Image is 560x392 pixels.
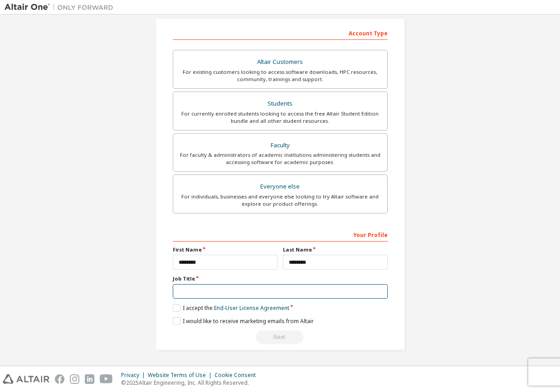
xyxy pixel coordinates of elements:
[179,151,382,166] div: For faculty & administrators of academic institutions administering students and accessing softwa...
[5,3,118,12] img: Altair One
[179,193,382,208] div: For individuals, businesses and everyone else looking to try Altair software and explore our prod...
[179,68,382,83] div: For existing customers looking to access software downloads, HPC resources, community, trainings ...
[214,304,289,312] a: End-User License Agreement
[179,97,382,110] div: Students
[173,330,388,344] div: Read and acccept EULA to continue
[85,374,94,384] img: linkedin.svg
[173,25,388,40] div: Account Type
[179,110,382,125] div: For currently enrolled students looking to access the free Altair Student Edition bundle and all ...
[179,180,382,193] div: Everyone else
[179,139,382,152] div: Faculty
[173,275,388,282] label: Job Title
[173,227,388,242] div: Your Profile
[121,379,261,387] p: © 2025 Altair Engineering, Inc. All Rights Reserved.
[173,246,278,253] label: First Name
[148,372,214,379] div: Website Terms of Use
[283,246,388,253] label: Last Name
[121,372,148,379] div: Privacy
[173,317,314,325] label: I would like to receive marketing emails from Altair
[100,374,113,384] img: youtube.svg
[179,56,382,68] div: Altair Customers
[214,372,261,379] div: Cookie Consent
[3,374,49,384] img: altair_logo.svg
[70,374,79,384] img: instagram.svg
[173,304,289,312] label: I accept the
[55,374,64,384] img: facebook.svg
